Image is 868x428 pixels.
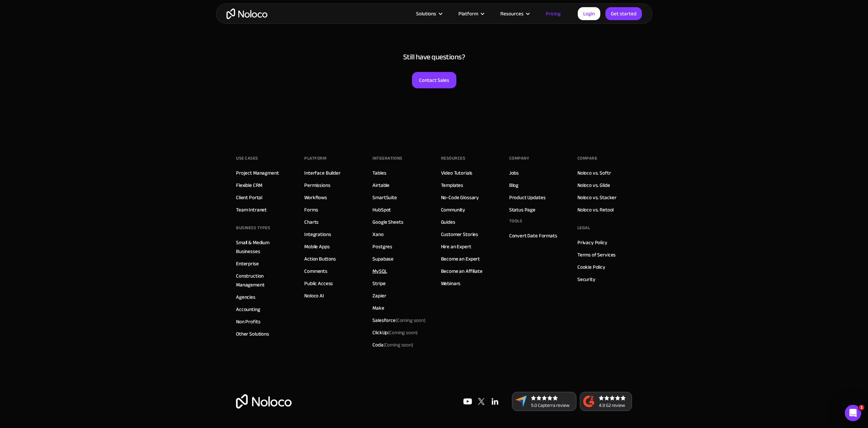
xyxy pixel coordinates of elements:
h4: Still have questions? [223,52,646,62]
a: Become an Affiliate [441,267,483,276]
a: Enterprise [236,259,259,268]
div: Solutions [408,9,450,18]
a: Noloco vs. Retool [577,205,614,214]
a: Tables [372,168,386,177]
div: BUSINESS TYPES [236,223,270,233]
span: (Coming soon) [396,315,426,325]
a: Team Intranet [236,205,267,214]
a: Get started [605,7,642,20]
div: Tools [509,216,523,226]
div: Platform [450,9,492,18]
div: INTEGRATIONS [372,153,402,163]
a: Terms of Services [577,250,616,259]
iframe: Intercom live chat [845,405,861,421]
div: ClickUp [372,328,418,337]
a: Supabase [372,254,394,263]
a: Video Tutorials [441,168,473,177]
div: Platform [304,153,326,163]
a: Hire an Expert [441,242,471,251]
a: Non Profits [236,317,260,326]
a: Privacy Policy [577,238,607,247]
div: Resources [492,9,537,18]
span: 1 [859,405,864,410]
a: Become an Expert [441,254,480,263]
a: Blog [509,181,518,190]
a: Customer Stories [441,230,479,239]
a: Status Page [509,205,535,214]
a: Pricing [537,9,569,18]
a: No-Code Glossary [441,193,479,202]
div: Legal [577,223,590,233]
a: Make [372,304,384,312]
a: Accounting [236,305,260,314]
a: Zapier [372,291,386,300]
a: Comments [304,267,327,276]
a: Client Portal [236,193,262,202]
a: Charts [304,218,319,226]
a: Noloco AI [304,291,324,300]
a: Security [577,275,595,284]
a: Noloco vs. Softr [577,168,611,177]
a: Project Managment [236,168,279,177]
a: Jobs [509,168,519,177]
a: Construction Management [236,271,291,289]
a: Community [441,205,466,214]
a: Small & Medium Businesses [236,238,291,256]
a: Noloco vs. Stacker [577,193,617,202]
a: Templates [441,181,464,190]
a: Guides [441,218,455,226]
a: MySQL [372,267,387,276]
a: Xano [372,230,383,239]
a: home [226,9,267,19]
div: Company [509,153,529,163]
a: Login [578,7,600,20]
div: Compare [577,153,598,163]
a: Convert Date Formats [509,231,557,240]
div: Platform [458,9,478,18]
div: Coda [372,340,413,349]
span: (Coming soon) [388,328,418,337]
a: Airtable [372,181,389,190]
a: Permissions [304,181,330,190]
div: Use Cases [236,153,258,163]
a: SmartSuite [372,193,397,202]
a: Webinars [441,279,461,288]
a: Postgres [372,242,392,251]
a: Noloco vs. Glide [577,181,610,190]
div: Solutions [416,9,436,18]
div: Salesforce [372,316,426,325]
a: Action Buttons [304,254,336,263]
a: Google Sheets [372,218,403,226]
a: Interface Builder [304,168,340,177]
a: Mobile Apps [304,242,329,251]
a: Stripe [372,279,385,288]
a: Public Access [304,279,333,288]
span: (Coming soon) [383,340,413,350]
a: Product Updates [509,193,546,202]
a: Other Solutions [236,329,269,338]
a: Agencies [236,293,255,301]
div: Resources [441,153,466,163]
a: Forms [304,205,318,214]
a: Cookie Policy [577,263,605,271]
a: Flexible CRM [236,181,262,190]
a: Workflows [304,193,327,202]
a: HubSpot [372,205,391,214]
a: Contact Sales [412,72,456,88]
a: Integrations [304,230,331,239]
div: Resources [500,9,524,18]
